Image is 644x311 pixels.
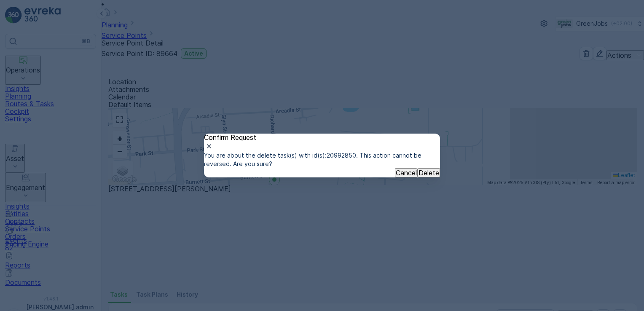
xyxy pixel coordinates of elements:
p: You are about the delete task(s) with id(s):20992850. This action cannot be reversed. Are you sure? [204,151,440,168]
p: Confirm Request [204,134,440,141]
p: Cancel [396,169,417,177]
button: Delete [418,168,440,177]
p: Delete [419,169,439,177]
button: Cancel [395,168,418,177]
